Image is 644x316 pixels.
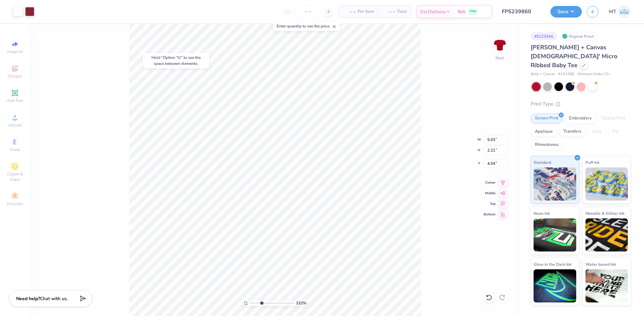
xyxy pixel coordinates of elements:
span: Center [484,180,496,185]
div: Applique [531,127,557,137]
input: – – [295,6,321,18]
span: Image AI [7,49,23,54]
span: – – [382,8,395,15]
div: # 512334A [531,32,557,40]
div: Digital Print [598,113,630,123]
span: Add Text [7,98,23,103]
span: Puff Ink [585,159,599,166]
span: Water based Ink [585,261,616,268]
span: Bottom [484,212,496,217]
span: 332 % [296,300,306,306]
span: MT [609,8,616,16]
span: Greek [10,147,20,152]
strong: Need help? [16,295,40,302]
span: Upload [8,122,21,128]
span: Designs [8,73,22,79]
span: # 1010BE [558,71,574,77]
span: Decorate [7,201,23,206]
img: Michelle Tapire [618,5,631,18]
button: Save [550,6,582,18]
input: Untitled Design [497,5,545,18]
span: – – [342,8,356,15]
div: Hold “Option ⌥” to see the space between elements. [143,53,209,68]
span: Metallic & Glitter Ink [585,210,624,217]
span: Clipart & logos [3,171,26,182]
span: Neon Ink [534,210,550,217]
span: [PERSON_NAME] + Canvas [DEMOGRAPHIC_DATA]' Micro Ribbed Baby Tee [531,43,617,69]
div: Screen Print [531,113,563,123]
div: Print Type [531,100,631,108]
span: Chat with us. [40,295,68,302]
span: FREE [469,9,476,14]
div: Vinyl [587,127,606,137]
span: Total [397,8,407,15]
div: Original Proof [560,32,597,40]
div: Foil [608,127,624,137]
span: Bella + Canvas [531,71,555,77]
div: Rhinestones [531,140,563,150]
div: Transfers [559,127,585,137]
span: N/A [458,8,465,15]
img: Glow in the Dark Ink [534,269,576,302]
div: Enter quantity to see the price. [273,22,340,31]
img: Neon Ink [534,218,576,251]
span: Glow in the Dark Ink [534,261,571,268]
img: Metallic & Glitter Ink [585,218,628,251]
div: Embroidery [565,113,596,123]
div: Back [496,55,504,61]
a: MT [609,5,631,18]
span: Middle [484,191,496,196]
img: Puff Ink [585,167,628,201]
img: Back [493,38,506,52]
span: Minimum Order: 12 + [578,71,611,77]
img: Water based Ink [585,269,628,302]
span: Est. Delivery [421,8,446,15]
img: Standard [534,167,576,201]
span: Top [484,202,496,206]
span: Standard [534,159,551,166]
span: Per Item [358,8,374,15]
